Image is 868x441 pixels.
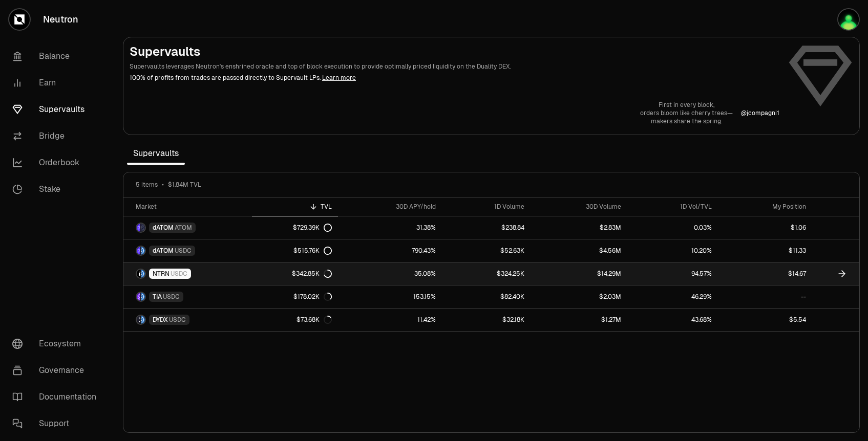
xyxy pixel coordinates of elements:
[175,247,192,255] span: USDC
[293,247,332,255] div: $515.76K
[123,262,252,285] a: NTRN LogoUSDC LogoNTRNUSDC
[531,262,627,285] a: $14.29M
[718,262,812,285] a: $14.67
[718,216,812,239] a: $1.06
[123,308,252,331] a: DYDX LogoUSDC LogoDYDXUSDC
[718,239,812,262] a: $11.33
[442,216,530,239] a: $238.84
[252,239,338,262] a: $515.76K
[153,270,170,278] span: NTRN
[258,203,332,211] div: TVL
[141,293,145,301] img: USDC Logo
[338,216,442,239] a: 31.38%
[4,384,111,410] a: Documentation
[123,216,252,239] a: dATOM LogoATOM LogodATOMATOM
[153,247,174,255] span: dATOM
[137,247,140,255] img: dATOM Logo
[137,224,140,232] img: dATOM Logo
[169,316,186,324] span: USDC
[537,203,621,211] div: 30D Volume
[448,203,524,211] div: 1D Volume
[633,203,712,211] div: 1D Vol/TVL
[127,143,185,164] span: Supervaults
[153,224,174,232] span: dATOM
[627,216,718,239] a: 0.03%
[442,285,530,308] a: $82.40K
[4,123,111,149] a: Bridge
[442,239,530,262] a: $52.63K
[153,316,168,324] span: DYDX
[442,308,530,331] a: $32.18K
[137,270,140,278] img: NTRN Logo
[4,96,111,123] a: Supervaults
[627,308,718,331] a: 43.68%
[153,293,162,301] span: TIA
[141,270,145,278] img: USDC Logo
[130,62,779,71] p: Supervaults leverages Neutron's enshrined oracle and top of block execution to provide optimally ...
[531,239,627,262] a: $4.56M
[718,285,812,308] a: --
[136,203,246,211] div: Market
[531,216,627,239] a: $2.83M
[141,224,145,232] img: ATOM Logo
[4,149,111,176] a: Orderbook
[718,308,812,331] a: $5.54
[338,308,442,331] a: 11.42%
[442,262,530,285] a: $324.25K
[344,203,436,211] div: 30D APY/hold
[4,176,111,203] a: Stake
[627,239,718,262] a: 10.20%
[741,109,779,117] p: @ jcompagni1
[4,330,111,357] a: Ecosystem
[137,316,140,324] img: DYDX Logo
[627,262,718,285] a: 94.57%
[293,224,332,232] div: $729.39K
[531,285,627,308] a: $2.03M
[171,270,187,278] span: USDC
[640,109,733,117] p: orders bloom like cherry trees—
[123,285,252,308] a: TIA LogoUSDC LogoTIAUSDC
[163,293,180,301] span: USDC
[130,43,779,60] h2: Supervaults
[838,9,859,30] img: meow
[640,101,733,125] a: First in every block,orders bloom like cherry trees—makers share the spring.
[4,70,111,96] a: Earn
[531,308,627,331] a: $1.27M
[4,43,111,70] a: Balance
[640,117,733,125] p: makers share the spring.
[252,216,338,239] a: $729.39K
[137,293,140,301] img: TIA Logo
[741,109,779,117] a: @jcompagni1
[123,239,252,262] a: dATOM LogoUSDC LogodATOMUSDC
[724,203,806,211] div: My Position
[141,247,145,255] img: USDC Logo
[252,285,338,308] a: $178.02K
[322,74,356,82] a: Learn more
[136,181,158,189] span: 5 items
[338,262,442,285] a: 35.08%
[293,293,332,301] div: $178.02K
[175,224,192,232] span: ATOM
[252,308,338,331] a: $73.68K
[168,181,201,189] span: $1.84M TVL
[4,357,111,384] a: Governance
[292,270,332,278] div: $342.85K
[141,316,145,324] img: USDC Logo
[338,239,442,262] a: 790.43%
[4,410,111,437] a: Support
[252,262,338,285] a: $342.85K
[338,285,442,308] a: 153.15%
[640,101,733,109] p: First in every block,
[297,316,332,324] div: $73.68K
[130,73,779,82] p: 100% of profits from trades are passed directly to Supervault LPs.
[627,285,718,308] a: 46.29%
